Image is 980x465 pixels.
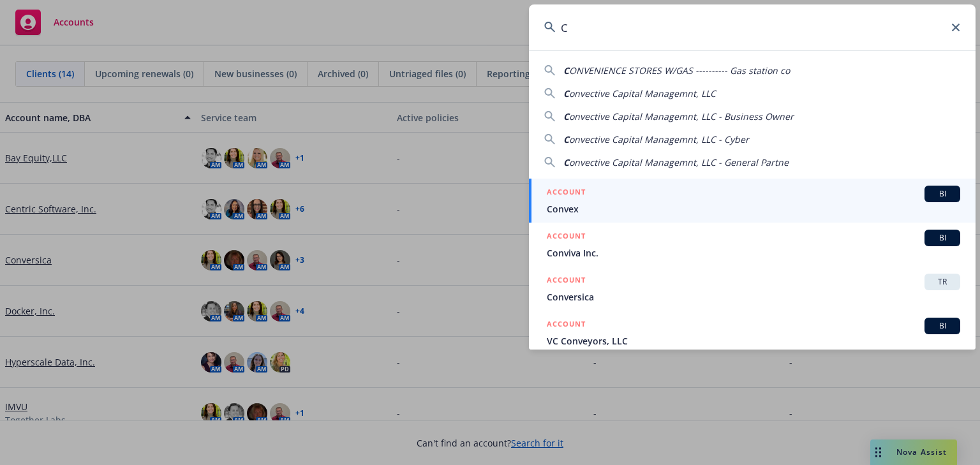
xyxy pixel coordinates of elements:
[563,156,569,168] span: C
[547,290,960,304] span: Conversica
[547,318,586,333] h5: ACCOUNT
[563,110,569,122] span: C
[930,188,955,200] span: BI
[569,110,794,122] span: onvective Capital Managemnt, LLC - Business Owner
[563,64,569,77] span: C
[563,87,569,100] span: C
[529,223,976,267] a: ACCOUNTBIConviva Inc.
[569,64,790,77] span: ONVENIENCE STORES W/GAS ---------- Gas station co
[547,202,960,216] span: Convex
[930,320,955,332] span: BI
[930,232,955,244] span: BI
[529,179,976,223] a: ACCOUNTBIConvex
[547,334,960,348] span: VC Conveyors, LLC
[547,274,586,289] h5: ACCOUNT
[930,276,955,288] span: TR
[569,156,789,168] span: onvective Capital Managemnt, LLC - General Partne
[547,246,960,260] span: Conviva Inc.
[529,4,976,50] input: Search...
[529,311,976,355] a: ACCOUNTBIVC Conveyors, LLC
[569,133,749,145] span: onvective Capital Managemnt, LLC - Cyber
[547,186,586,201] h5: ACCOUNT
[563,133,569,145] span: C
[547,230,586,245] h5: ACCOUNT
[529,267,976,311] a: ACCOUNTTRConversica
[569,87,716,100] span: onvective Capital Managemnt, LLC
